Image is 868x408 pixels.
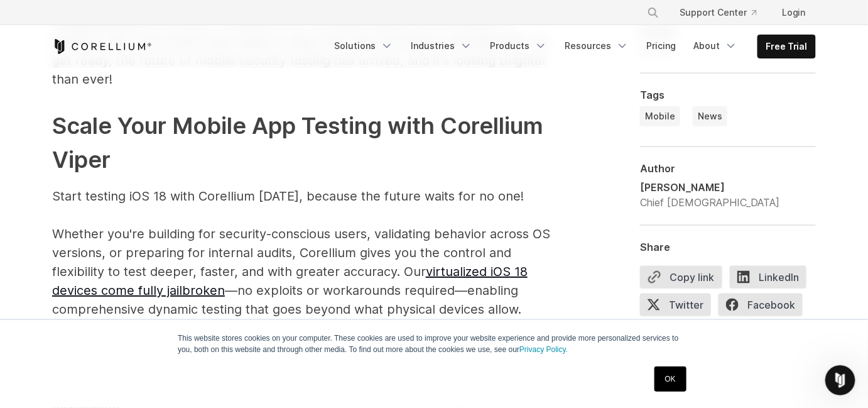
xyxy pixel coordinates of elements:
div: [PERSON_NAME] [640,180,779,195]
a: Resources [557,35,636,57]
a: Login [772,1,816,24]
p: Start testing iOS 18 with Corellium [DATE], because the future waits for no one! Whether you're b... [52,187,555,319]
a: LinkedIn [730,266,814,294]
a: Mobile [640,106,680,126]
div: Author [640,162,816,175]
a: Facebook [719,294,810,321]
button: Copy link [640,266,722,289]
span: Twitter [640,294,711,316]
a: Products [482,35,555,57]
a: Industries [403,35,480,57]
a: OK [654,367,686,392]
a: Solutions [327,35,401,57]
iframe: Intercom live chat [825,365,855,395]
span: LinkedIn [730,266,806,289]
a: Free Trial [758,35,815,58]
a: Corellium Home [52,39,152,54]
div: Navigation Menu [327,35,816,58]
span: News [698,110,722,123]
a: About [686,35,745,57]
span: Mobile [645,110,675,123]
a: Pricing [639,35,683,57]
a: Twitter [640,294,719,321]
a: Privacy Policy. [519,345,568,354]
div: Tags [640,89,816,101]
h2: Scale Your Mobile App Testing with Corellium Viper [52,109,555,177]
button: Search [642,1,665,24]
span: Facebook [719,294,803,316]
div: Chief [DEMOGRAPHIC_DATA] [640,195,779,210]
p: This website stores cookies on your computer. These cookies are used to improve your website expe... [178,333,690,355]
a: Support Center [670,1,767,24]
div: Share [640,241,816,253]
a: News [693,106,727,126]
div: Navigation Menu [632,1,816,24]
